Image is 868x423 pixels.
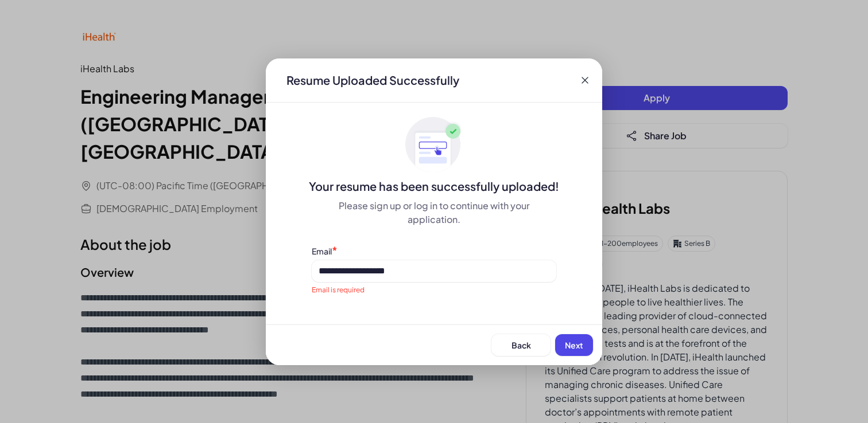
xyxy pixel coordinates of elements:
[555,334,593,356] button: Next
[312,285,365,294] span: Email is required
[266,178,602,194] div: Your resume has been successfully uploaded!
[511,340,531,350] span: Back
[312,199,556,226] div: Please sign up or log in to continue with your application.
[277,72,468,88] div: Resume Uploaded Successfully
[491,334,551,356] button: Back
[405,116,463,174] img: ApplyedMaskGroup3.svg
[565,340,583,350] span: Next
[312,246,332,256] label: Email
